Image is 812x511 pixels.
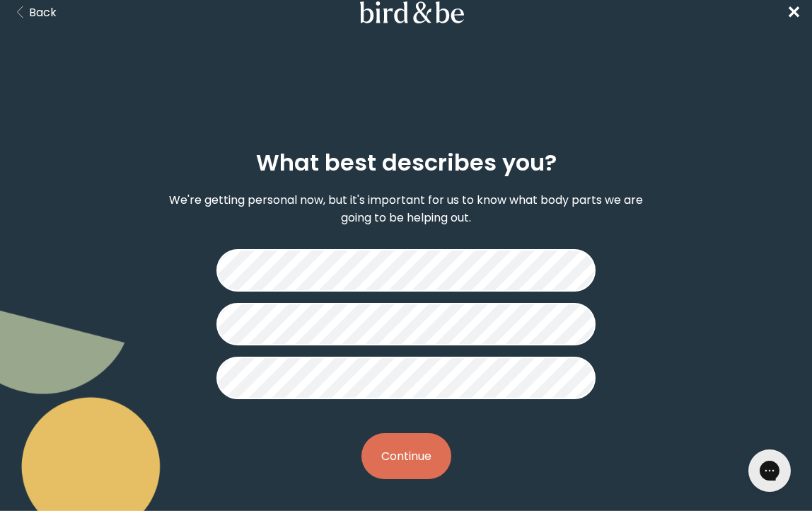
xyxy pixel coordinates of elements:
span: ✕ [787,1,801,24]
p: We're getting personal now, but it's important for us to know what body parts we are going to be ... [153,191,659,226]
iframe: Gorgias live chat messenger [741,444,798,497]
button: Back Button [11,4,57,21]
button: Continue [361,433,451,479]
h2: What best describes you? [256,146,557,180]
